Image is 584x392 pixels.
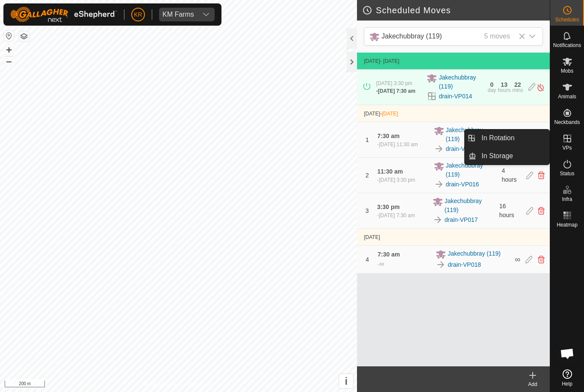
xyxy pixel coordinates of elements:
span: Heatmap [557,222,578,227]
span: 7:30 am [377,133,399,139]
span: [DATE] 3:30 pm [379,177,415,183]
div: - [378,259,384,269]
span: Neckbands [554,120,580,125]
span: Animals [558,94,576,99]
span: [DATE] [364,58,380,64]
span: Jakechubbray (119) [448,249,501,259]
span: Jakechubbray [366,28,524,45]
span: 4 [366,256,369,263]
span: Jakechubbray (119) [439,73,482,91]
a: Privacy Policy [145,381,177,389]
div: Open chat [555,341,580,366]
a: drain-VP016 [446,180,479,189]
button: Map Layers [19,31,29,41]
span: Jakechubbray (119) [445,197,494,215]
a: In Storage [476,147,549,165]
span: ∞ [515,255,520,264]
div: dropdown trigger [524,28,541,45]
span: In Storage [481,151,513,161]
span: KR [134,10,142,19]
a: drain-VP014 [439,92,472,101]
img: Gallagher Logo [10,7,117,22]
span: [DATE] 3:30 pm [376,80,412,86]
h2: Scheduled Moves [362,5,550,15]
li: In Storage [465,147,549,165]
img: To [434,179,444,189]
span: [DATE] 7:30 am [378,88,416,94]
div: KM Farms [162,11,194,18]
div: - [377,212,415,219]
span: VPs [562,145,572,150]
span: Status [560,171,574,176]
span: [DATE] 11:30 am [379,141,418,147]
div: Add [516,380,550,388]
span: i [345,375,348,387]
span: [DATE] [364,111,380,117]
span: 4 hours [501,167,516,183]
button: + [4,45,14,55]
span: 1 [366,136,369,143]
a: drain-VP018 [448,260,481,269]
div: 13 [501,82,507,88]
a: Contact Us [187,381,212,389]
span: Help [562,381,572,386]
span: 3 [366,207,369,214]
span: 7:30 am [378,251,400,258]
div: dropdown trigger [198,8,215,21]
span: [DATE] [364,234,380,240]
span: - [DATE] [380,58,399,64]
span: 3:30 pm [377,203,400,210]
a: drain-VP015 [446,144,479,153]
span: Schedules [555,17,579,22]
span: 16 hours [499,203,514,218]
span: 2 [366,172,369,179]
div: hours [498,88,510,93]
div: - [377,141,418,148]
span: 11:30 am [377,168,403,175]
span: Mobs [561,68,573,74]
span: [DATE] [382,111,398,117]
li: In Rotation [465,130,549,147]
div: 0 [490,82,494,88]
a: In Rotation [476,130,549,147]
img: To [434,144,444,154]
img: To [433,215,443,225]
span: ∞ [379,260,384,268]
span: - [380,111,398,117]
div: 22 [514,82,521,88]
div: - [377,176,415,184]
button: – [4,56,14,66]
span: Infra [562,197,572,202]
div: - [376,87,416,95]
div: 5 moves [484,31,510,42]
button: Reset Map [4,31,14,41]
a: drain-VP017 [445,215,478,224]
span: [DATE] 7:30 am [379,212,415,218]
span: KM Farms [159,8,198,21]
span: Jakechubbray (119) [381,32,442,40]
div: day [488,88,496,93]
span: Jakechubbray (119) [446,126,497,144]
div: mins [512,88,523,93]
span: Notifications [553,43,581,48]
button: i [339,374,353,388]
a: Help [550,366,584,390]
img: Turn off schedule move [537,83,545,92]
span: In Rotation [481,133,514,143]
img: To [436,259,446,270]
span: Jakechubbray (119) [446,161,497,179]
